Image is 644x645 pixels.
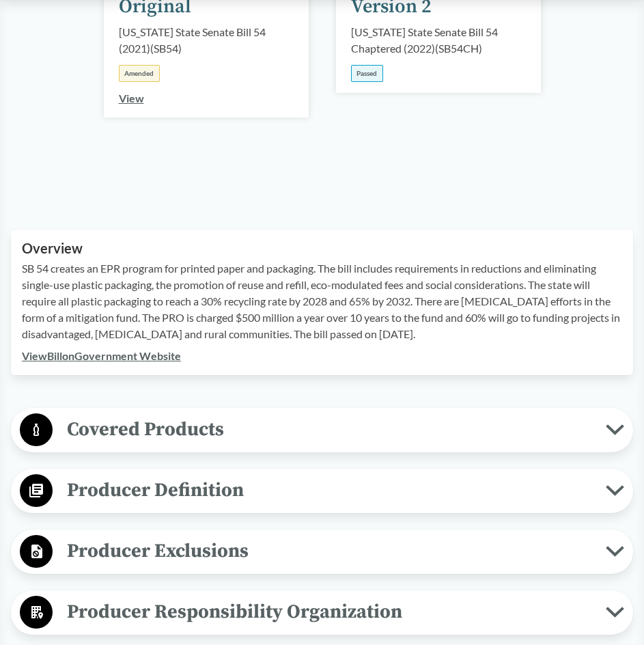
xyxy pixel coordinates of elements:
button: Producer Exclusions [16,534,628,569]
span: Producer Exclusions [53,536,606,566]
div: Amended [119,65,160,82]
h2: Overview [22,241,622,256]
p: SB 54 creates an EPR program for printed paper and packaging. The bill includes requirements in r... [22,260,622,342]
div: [US_STATE] State Senate Bill 54 (2021) ( SB54 ) [119,24,294,57]
a: View [119,92,144,105]
span: Producer Responsibility Organization [53,596,606,627]
button: Producer Responsibility Organization [16,595,628,630]
span: Producer Definition [53,475,606,506]
button: Producer Definition [16,474,628,508]
div: Passed [351,65,383,82]
div: [US_STATE] State Senate Bill 54 Chaptered (2022) ( SB54CH ) [351,24,526,57]
button: Covered Products [16,413,628,448]
span: Covered Products [53,414,606,445]
a: ViewBillonGovernment Website [22,349,181,362]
